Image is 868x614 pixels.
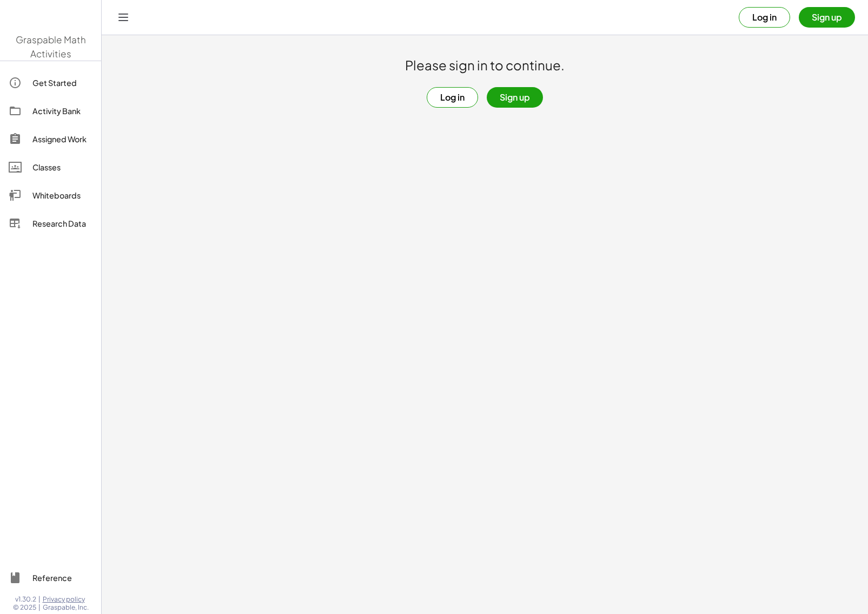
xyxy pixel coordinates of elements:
span: Graspable, Inc. [43,603,89,612]
a: Reference [4,565,97,591]
div: Reference [32,571,92,584]
div: Get Started [32,76,92,89]
span: © 2025 [13,603,36,612]
div: Classes [32,161,92,174]
span: | [38,595,41,604]
a: Get Started [4,70,97,96]
a: Classes [4,154,97,180]
span: | [38,603,41,612]
button: Toggle navigation [115,9,132,26]
a: Research Data [4,210,97,236]
a: Privacy policy [43,595,89,604]
a: Activity Bank [4,98,97,124]
h1: Please sign in to continue. [405,57,565,74]
div: Activity Bank [32,104,92,117]
button: Log in [427,87,478,108]
div: Assigned Work [32,133,92,146]
span: v1.30.2 [15,595,36,604]
button: Log in [739,7,790,28]
div: Whiteboards [32,189,92,202]
span: Graspable Math Activities [16,34,86,60]
div: Research Data [32,217,92,230]
a: Whiteboards [4,182,97,208]
button: Sign up [799,7,855,28]
button: Sign up [487,87,543,108]
a: Assigned Work [4,126,97,152]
